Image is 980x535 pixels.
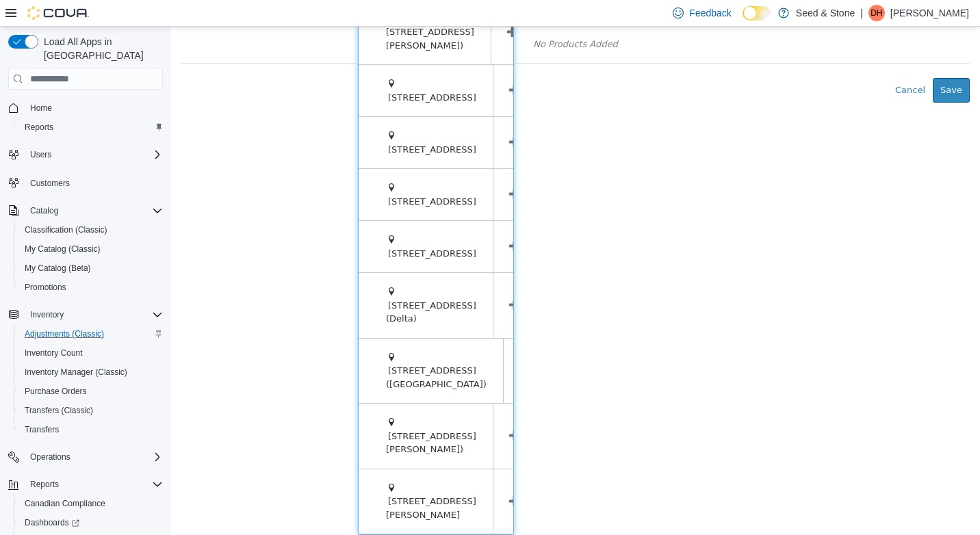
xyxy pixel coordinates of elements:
[30,103,52,114] span: Home
[19,514,163,531] span: Dashboards
[30,479,59,490] span: Reports
[25,174,163,191] span: Customers
[3,305,168,324] button: Inventory
[860,5,863,21] p: |
[215,404,305,428] span: [STREET_ADDRESS][PERSON_NAME])
[19,241,106,257] a: My Catalog (Classic)
[14,363,168,382] button: Inventory Manager (Classic)
[217,222,305,232] span: [STREET_ADDRESS]
[3,475,168,494] button: Reports
[19,279,72,296] a: Promotions
[19,260,163,276] span: My Catalog (Beta)
[19,326,163,342] span: Adjustments (Classic)
[868,5,885,21] div: Doug Hart
[25,224,107,235] span: Classification (Classic)
[19,402,163,419] span: Transfers (Classic)
[743,21,743,21] span: Dark Mode
[3,98,168,118] button: Home
[19,383,92,400] a: Purchase Orders
[25,348,83,358] span: Inventory Count
[19,364,133,380] a: Inventory Manager (Classic)
[25,476,163,493] span: Reports
[19,222,163,238] span: Classification (Classic)
[3,145,168,164] button: Users
[30,149,51,160] span: Users
[215,339,315,363] span: [STREET_ADDRESS] ([GEOGRAPHIC_DATA])
[25,146,57,163] button: Users
[25,424,59,435] span: Transfers
[19,279,163,296] span: Promotions
[717,51,762,76] button: Cancel
[871,5,882,21] span: DH
[14,259,168,278] button: My Catalog (Beta)
[14,118,168,137] button: Reports
[14,239,168,259] button: My Catalog (Classic)
[25,146,163,163] span: Users
[14,513,168,532] a: Dashboards
[689,6,731,20] span: Feedback
[30,309,64,320] span: Inventory
[19,119,163,135] span: Reports
[25,449,163,465] span: Operations
[14,324,168,343] button: Adjustments (Classic)
[14,343,168,363] button: Inventory Count
[19,8,790,28] div: No Products Added
[19,514,85,531] a: Dashboards
[19,119,59,135] a: Reports
[19,402,99,419] a: Transfers (Classic)
[19,345,88,361] a: Inventory Count
[30,452,70,462] span: Operations
[14,382,168,401] button: Purchase Orders
[25,282,66,293] span: Promotions
[25,99,163,116] span: Home
[25,306,163,323] span: Inventory
[25,100,57,116] a: Home
[890,5,969,21] p: [PERSON_NAME]
[25,405,93,416] span: Transfers (Classic)
[25,175,75,192] a: Customers
[25,122,53,133] span: Reports
[25,244,101,255] span: My Catalog (Classic)
[27,6,89,20] img: Cova
[14,278,168,297] button: Promotions
[762,51,799,76] button: Save
[14,420,168,439] button: Transfers
[25,367,127,378] span: Inventory Manager (Classic)
[38,35,163,62] span: Load All Apps in [GEOGRAPHIC_DATA]
[215,274,305,298] span: [STREET_ADDRESS] (Delta)
[25,476,64,493] button: Reports
[19,241,163,257] span: My Catalog (Classic)
[19,326,109,342] a: Adjustments (Classic)
[30,178,70,189] span: Customers
[19,421,64,438] a: Transfers
[25,328,104,339] span: Adjustments (Classic)
[19,383,163,400] span: Purchase Orders
[30,205,58,216] span: Catalog
[25,498,105,509] span: Canadian Compliance
[19,345,163,361] span: Inventory Count
[14,401,168,420] button: Transfers (Classic)
[19,495,111,512] a: Canadian Compliance
[19,260,96,276] a: My Catalog (Beta)
[25,449,76,465] button: Operations
[25,386,87,397] span: Purchase Orders
[19,495,163,512] span: Canadian Compliance
[14,220,168,239] button: Classification (Classic)
[19,421,163,438] span: Transfers
[3,201,168,220] button: Catalog
[19,222,113,238] a: Classification (Classic)
[743,6,771,21] input: Dark Mode
[25,306,69,323] button: Inventory
[25,203,163,219] span: Catalog
[3,447,168,467] button: Operations
[25,203,64,219] button: Catalog
[3,172,168,192] button: Customers
[796,5,855,21] p: Seed & Stone
[19,364,163,380] span: Inventory Manager (Classic)
[217,170,305,180] span: [STREET_ADDRESS]
[25,263,91,274] span: My Catalog (Beta)
[217,118,305,128] span: [STREET_ADDRESS]
[217,66,305,76] span: [STREET_ADDRESS]
[25,517,79,528] span: Dashboards
[215,469,305,493] span: [STREET_ADDRESS][PERSON_NAME]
